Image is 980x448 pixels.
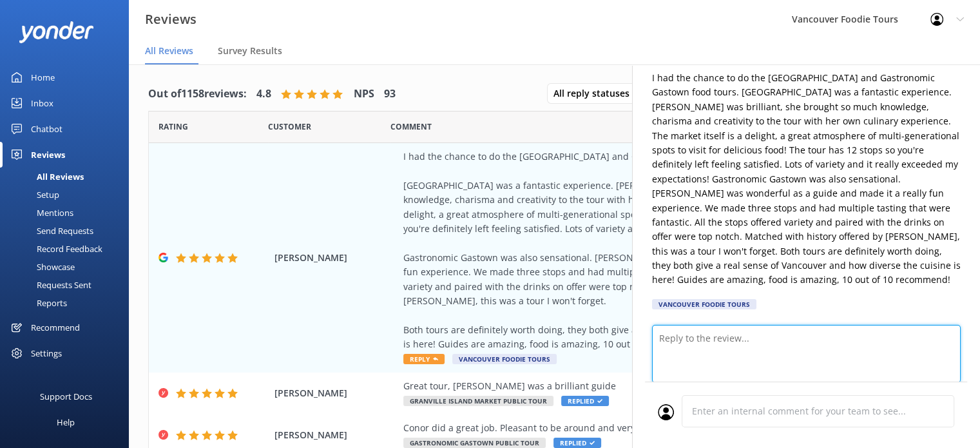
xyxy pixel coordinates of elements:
[652,71,961,287] p: I had the chance to do the [GEOGRAPHIC_DATA] and Gastronomic Gastown food tours. [GEOGRAPHIC_DATA...
[652,299,756,309] div: Vancouver Foodie Tours
[274,428,397,442] span: [PERSON_NAME]
[403,396,553,406] span: Granville Island Market Public Tour
[268,121,311,133] span: Date
[159,121,188,133] span: Date
[390,121,432,133] span: Question
[31,116,62,142] div: Chatbot
[148,86,247,102] h4: Out of 1158 reviews:
[274,386,397,400] span: [PERSON_NAME]
[384,86,396,102] h4: 93
[145,9,197,30] h3: Reviews
[8,294,129,312] a: Reports
[31,64,55,90] div: Home
[354,86,374,102] h4: NPS
[452,354,557,364] span: Vancouver Foodie Tours
[553,86,637,101] span: All reply statuses
[31,142,65,168] div: Reviews
[8,276,91,294] div: Requests Sent
[403,150,873,351] div: I had the chance to do the [GEOGRAPHIC_DATA] and Gastronomic Gastown food tours. [GEOGRAPHIC_DATA...
[8,204,129,222] a: Mentions
[8,168,129,186] a: All Reviews
[8,258,75,276] div: Showcase
[403,421,873,435] div: Conor did a great job. Pleasant to be around and very knowledgeable
[256,86,271,102] h4: 4.8
[274,251,397,265] span: [PERSON_NAME]
[553,438,601,448] span: Replied
[8,222,129,240] a: Send Requests
[8,204,73,222] div: Mentions
[8,222,93,240] div: Send Requests
[8,186,129,204] a: Setup
[561,396,609,406] span: Replied
[8,240,102,258] div: Record Feedback
[403,379,873,393] div: Great tour, [PERSON_NAME] was a brilliant guide
[658,404,674,420] img: user_profile.svg
[8,294,67,312] div: Reports
[8,258,129,276] a: Showcase
[57,409,75,435] div: Help
[19,21,93,43] img: yonder-white-logo.png
[8,276,129,294] a: Requests Sent
[145,44,193,57] span: All Reviews
[8,168,84,186] div: All Reviews
[31,340,62,366] div: Settings
[31,315,80,340] div: Recommend
[8,240,129,258] a: Record Feedback
[403,438,546,448] span: Gastronomic Gastown Public Tour
[218,44,282,57] span: Survey Results
[8,186,59,204] div: Setup
[31,90,53,116] div: Inbox
[40,384,92,409] div: Support Docs
[403,354,445,364] span: Reply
